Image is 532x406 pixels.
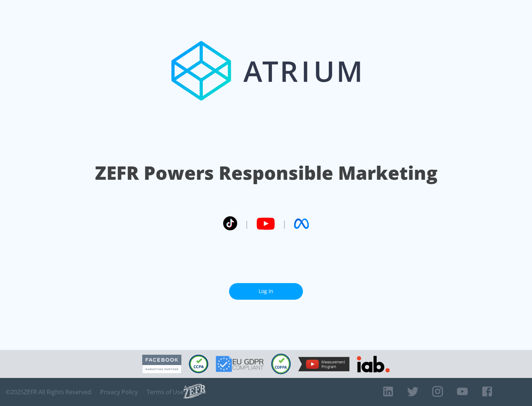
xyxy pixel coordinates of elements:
h1: ZEFR Powers Responsible Marketing [95,160,437,186]
img: YouTube Measurement Program [298,357,349,371]
span: | [282,218,287,229]
img: COPPA Compliant [271,354,291,374]
span: | [245,218,249,229]
a: Log In [229,283,303,300]
span: © 2025 ZEFR All Rights Reserved [6,388,91,396]
img: CCPA Compliant [189,355,208,373]
img: GDPR Compliant [216,356,264,372]
img: IAB [357,356,390,372]
a: Privacy Policy [100,388,138,396]
img: Facebook Marketing Partner [142,355,181,374]
a: Terms of Use [147,388,184,396]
